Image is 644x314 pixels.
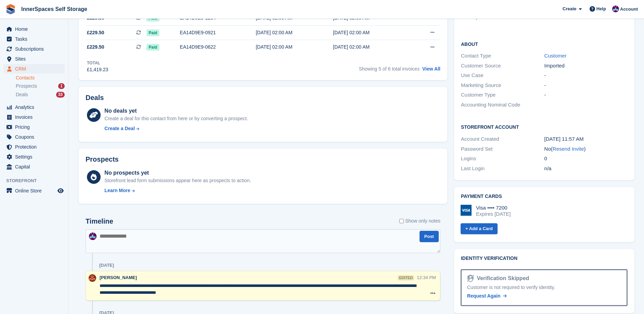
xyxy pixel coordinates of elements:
div: No [544,145,628,153]
div: Expires [DATE] [476,211,511,217]
div: Use Case [461,72,544,79]
div: Imported [544,62,628,70]
div: 1 [58,83,65,89]
a: menu [3,186,65,196]
div: n/a [544,165,628,173]
div: No prospects yet [104,169,251,177]
a: menu [3,142,65,152]
span: Showing 5 of 6 total invoices [359,66,420,72]
span: Paid [146,29,159,36]
div: 0 [544,155,628,163]
a: Preview store [56,187,65,195]
h2: About [461,40,628,47]
div: Customer Source [461,62,544,70]
h2: Deals [86,94,104,102]
a: Prospects 1 [16,83,65,90]
a: Request Again [467,292,507,300]
span: Deals [16,91,28,98]
div: [DATE] 02:00 AM [256,29,333,36]
img: Paul Allo [612,5,619,12]
div: [DATE] 02:00 AM [333,43,410,51]
div: Visa •••• 7200 [476,205,511,211]
span: Sites [15,54,56,64]
span: [PERSON_NAME] [100,275,137,280]
a: menu [3,102,65,112]
span: Pricing [15,122,56,132]
img: stora-icon-8386f47178a22dfd0bd8f6a31ec36ba5ce8667c1dd55bd0f319d3a0aa187defe.svg [5,4,16,14]
input: Show only notes [399,217,404,225]
span: Settings [15,152,56,162]
div: - [544,91,628,99]
div: - [544,81,628,89]
h2: Identity verification [461,256,628,261]
span: Protection [15,142,56,152]
img: Visa Logo [461,205,472,216]
img: Paul Allo [89,233,96,240]
a: Contacts [16,75,65,81]
a: menu [3,122,65,132]
div: Password Set [461,145,544,153]
div: Logins [461,155,544,163]
a: menu [3,54,65,64]
a: Resend Invite [553,146,584,152]
a: menu [3,112,65,122]
div: Contact Type [461,52,544,60]
div: Last Login [461,165,544,173]
div: [DATE] 02:00 AM [256,43,333,51]
a: InnerSpaces Self Storage [18,3,90,15]
a: Deals 33 [16,91,65,98]
span: Request Again [467,293,501,299]
div: EA14D9E9-0622 [180,43,256,51]
span: Coupons [15,132,56,142]
div: [DATE] 02:00 AM [333,29,410,36]
span: Storefront [6,177,68,184]
h2: Timeline [86,217,113,225]
span: ( ) [551,146,586,152]
a: menu [3,162,65,172]
div: Learn More [104,187,130,194]
div: 33 [56,92,65,98]
a: Create a Deal [104,125,248,132]
span: Prospects [16,83,37,89]
div: Accounting Nominal Code [461,101,544,109]
a: menu [3,132,65,142]
span: Paid [146,44,159,51]
a: View All [422,66,440,72]
span: Subscriptions [15,44,56,54]
div: - [544,72,628,79]
div: edited [398,275,414,280]
span: Help [596,5,606,12]
div: Account Created [461,135,544,143]
div: £1,419.23 [87,66,108,73]
div: Create a Deal [104,125,135,132]
img: Identity Verification Ready [467,275,474,282]
div: Total [87,60,108,66]
div: Storefront lead form submissions appear here as prospects to action. [104,177,251,184]
div: Marketing Source [461,81,544,89]
a: menu [3,152,65,162]
a: menu [3,34,65,44]
span: Create [563,5,576,12]
h2: Payment cards [461,194,628,199]
span: Account [620,6,638,13]
a: Customer [544,53,567,59]
span: £229.50 [87,29,104,36]
div: EA14D9E9-0921 [180,29,256,36]
a: + Add a Card [461,223,498,235]
span: Tasks [15,34,56,44]
span: Home [15,24,56,34]
span: Analytics [15,102,56,112]
div: Customer Type [461,91,544,99]
img: Abby Tilley [89,274,96,282]
span: Online Store [15,186,56,196]
button: Post [420,231,439,242]
a: menu [3,24,65,34]
h2: Storefront Account [461,123,628,130]
a: menu [3,64,65,74]
a: Learn More [104,187,251,194]
span: CRM [15,64,56,74]
span: Capital [15,162,56,172]
div: Customer is not required to verify identity. [467,284,621,291]
div: No deals yet [104,107,248,115]
div: [DATE] 11:57 AM [544,135,628,143]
